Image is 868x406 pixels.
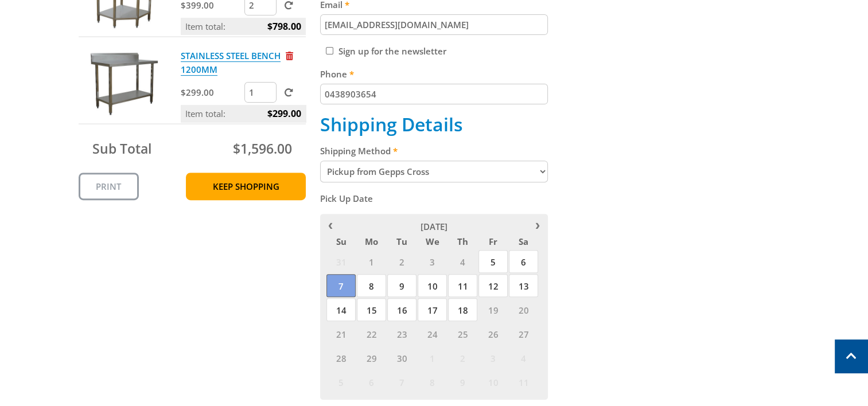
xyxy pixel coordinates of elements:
[181,105,306,122] p: Item total:
[418,250,447,273] span: 3
[233,139,292,158] span: $1,596.00
[326,370,356,393] span: 5
[357,370,386,393] span: 6
[181,18,306,35] p: Item total:
[418,346,447,369] span: 1
[509,322,538,345] span: 27
[357,250,386,273] span: 1
[478,298,508,321] span: 19
[326,298,356,321] span: 14
[387,346,417,369] span: 30
[448,250,477,273] span: 4
[326,250,356,273] span: 31
[418,322,447,345] span: 24
[320,114,548,135] h2: Shipping Details
[478,370,508,393] span: 10
[320,14,548,35] input: Please enter your email address.
[320,161,548,182] select: Please select a shipping method.
[478,234,508,249] span: Fr
[418,274,447,297] span: 10
[387,298,417,321] span: 16
[357,346,386,369] span: 29
[357,322,386,345] span: 22
[387,370,417,393] span: 7
[509,346,538,369] span: 4
[478,250,508,273] span: 5
[320,192,548,205] label: Pick Up Date
[338,45,446,57] label: Sign up for the newsletter
[448,274,477,297] span: 11
[387,322,417,345] span: 23
[186,173,306,200] a: Keep Shopping
[448,346,477,369] span: 2
[79,173,139,200] a: Print
[509,274,538,297] span: 13
[357,274,386,297] span: 8
[92,139,151,158] span: Sub Total
[357,234,386,249] span: Mo
[320,84,548,104] input: Please enter your telephone number.
[326,346,356,369] span: 28
[181,50,281,76] a: STAINLESS STEEL BENCH 1200MM
[448,322,477,345] span: 25
[89,49,158,118] img: STAINLESS STEEL BENCH 1200MM
[509,234,538,249] span: Sa
[448,234,477,249] span: Th
[387,274,417,297] span: 9
[286,50,293,61] a: Remove from cart
[509,250,538,273] span: 6
[181,85,242,99] p: $299.00
[418,298,447,321] span: 17
[267,105,301,122] span: $299.00
[418,234,447,249] span: We
[387,234,417,249] span: Tu
[320,144,548,158] label: Shipping Method
[478,322,508,345] span: 26
[478,346,508,369] span: 3
[326,322,356,345] span: 21
[509,298,538,321] span: 20
[448,370,477,393] span: 9
[421,221,447,232] span: [DATE]
[326,274,356,297] span: 7
[326,234,356,249] span: Su
[267,18,301,35] span: $798.00
[387,250,417,273] span: 2
[357,298,386,321] span: 15
[448,298,477,321] span: 18
[418,370,447,393] span: 8
[478,274,508,297] span: 12
[320,67,548,81] label: Phone
[509,370,538,393] span: 11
